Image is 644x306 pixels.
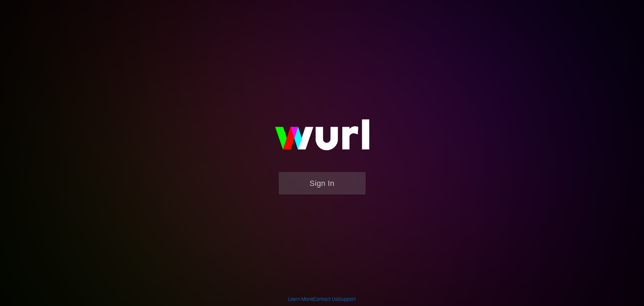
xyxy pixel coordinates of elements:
a: Contact Us [313,296,337,302]
div: | | [288,296,356,303]
a: Support [339,296,356,302]
a: Learn More [288,296,312,302]
img: wurl-logo-on-black-223613ac3d8ba8fe6dc639794a292ebdb59501304c7dfd60c99c58986ef67473.svg [253,104,392,172]
button: Sign In [279,172,366,195]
